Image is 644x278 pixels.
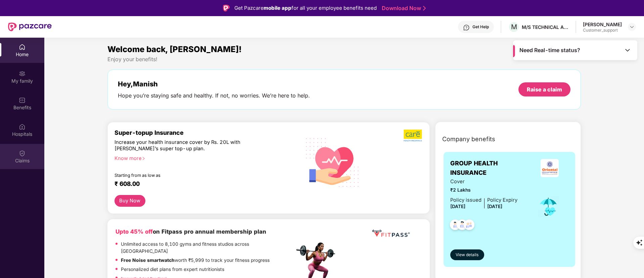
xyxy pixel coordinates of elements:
div: Know more [114,155,290,160]
span: Cover [450,178,517,186]
div: Get Help [472,24,489,30]
div: Policy issued [450,196,481,204]
img: fppp.png [371,227,411,240]
img: svg+xml;base64,PHN2ZyB4bWxucz0iaHR0cDovL3d3dy53My5vcmcvMjAwMC9zdmciIHdpZHRoPSI0OC45NDMiIGhlaWdodD... [447,217,463,234]
b: on Fitpass pro annual membership plan [116,228,266,235]
p: Unlimited access to 8,100 gyms and fitness studios across [GEOGRAPHIC_DATA] [121,241,294,255]
img: svg+xml;base64,PHN2ZyBpZD0iSGVscC0zMngzMiIgeG1sbnM9Imh0dHA6Ly93d3cudzMub3JnLzIwMDAvc3ZnIiB3aWR0aD... [463,24,470,31]
span: Company benefits [442,134,495,144]
div: Super-topup Insurance [114,129,294,136]
div: Raise a claim [527,86,562,93]
b: Upto 45% off [116,228,153,235]
div: Hope you’re staying safe and healthy. If not, no worries. We’re here to help. [118,92,310,99]
img: Stroke [423,5,426,12]
img: svg+xml;base64,PHN2ZyBpZD0iQmVuZWZpdHMiIHhtbG5zPSJodHRwOi8vd3d3LnczLm9yZy8yMDAwL3N2ZyIgd2lkdGg9Ij... [19,97,26,104]
div: ₹ 608.00 [114,180,288,188]
img: svg+xml;base64,PHN2ZyBpZD0iSG9tZSIgeG1sbnM9Imh0dHA6Ly93d3cudzMub3JnLzIwMDAvc3ZnIiB3aWR0aD0iMjAiIG... [19,44,26,50]
span: Welcome back, [PERSON_NAME]! [107,44,242,54]
img: icon [538,196,559,218]
span: [DATE] [450,204,465,209]
strong: Free Noise smartwatch [121,257,175,263]
div: Get Pazcare for all your employee benefits need [234,4,377,12]
div: M/S TECHNICAL ASSOCIATES LTD [522,24,569,30]
p: Personalized diet plans from expert nutritionists [121,266,224,273]
span: View details [456,252,478,258]
img: insurerLogo [541,159,559,177]
div: Hey, Manish [118,80,310,88]
div: [PERSON_NAME] [583,21,622,28]
button: View details [450,249,484,260]
span: GROUP HEALTH INSURANCE [450,159,531,178]
button: Buy Now [114,195,145,207]
span: [DATE] [487,204,502,209]
div: Starting from as low as [114,173,266,177]
a: Download Now [382,5,424,12]
span: M [511,23,517,31]
span: Need Real-time status? [519,47,580,54]
div: Enjoy your benefits! [107,56,581,63]
div: Policy Expiry [487,196,517,204]
img: svg+xml;base64,PHN2ZyB3aWR0aD0iMjAiIGhlaWdodD0iMjAiIHZpZXdCb3g9IjAgMCAyMCAyMCIgZmlsbD0ibm9uZSIgeG... [19,70,26,77]
span: right [142,157,145,160]
img: Logo [223,5,230,11]
img: svg+xml;base64,PHN2ZyBpZD0iQ2xhaW0iIHhtbG5zPSJodHRwOi8vd3d3LnczLm9yZy8yMDAwL3N2ZyIgd2lkdGg9IjIwIi... [19,150,26,157]
img: svg+xml;base64,PHN2ZyB4bWxucz0iaHR0cDovL3d3dy53My5vcmcvMjAwMC9zdmciIHhtbG5zOnhsaW5rPSJodHRwOi8vd3... [301,129,365,195]
img: svg+xml;base64,PHN2ZyBpZD0iRHJvcGRvd24tMzJ4MzIiIHhtbG5zPSJodHRwOi8vd3d3LnczLm9yZy8yMDAwL3N2ZyIgd2... [629,24,635,30]
span: ₹2 Lakhs [450,187,517,194]
img: svg+xml;base64,PHN2ZyB4bWxucz0iaHR0cDovL3d3dy53My5vcmcvMjAwMC9zdmciIHdpZHRoPSI0OC45NDMiIGhlaWdodD... [461,217,477,234]
strong: mobile app [264,5,291,11]
img: New Pazcare Logo [8,23,52,31]
img: Toggle Icon [624,47,631,53]
img: svg+xml;base64,PHN2ZyBpZD0iSG9zcGl0YWxzIiB4bWxucz0iaHR0cDovL3d3dy53My5vcmcvMjAwMC9zdmciIHdpZHRoPS... [19,123,26,130]
div: Increase your health insurance cover by Rs. 20L with [PERSON_NAME]’s super top-up plan. [114,139,265,152]
p: worth ₹5,999 to track your fitness progress [121,257,270,264]
img: b5dec4f62d2307b9de63beb79f102df3.png [404,129,423,142]
img: svg+xml;base64,PHN2ZyB4bWxucz0iaHR0cDovL3d3dy53My5vcmcvMjAwMC9zdmciIHdpZHRoPSI0OC45NDMiIGhlaWdodD... [454,217,470,234]
div: Customer_support [583,28,622,33]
